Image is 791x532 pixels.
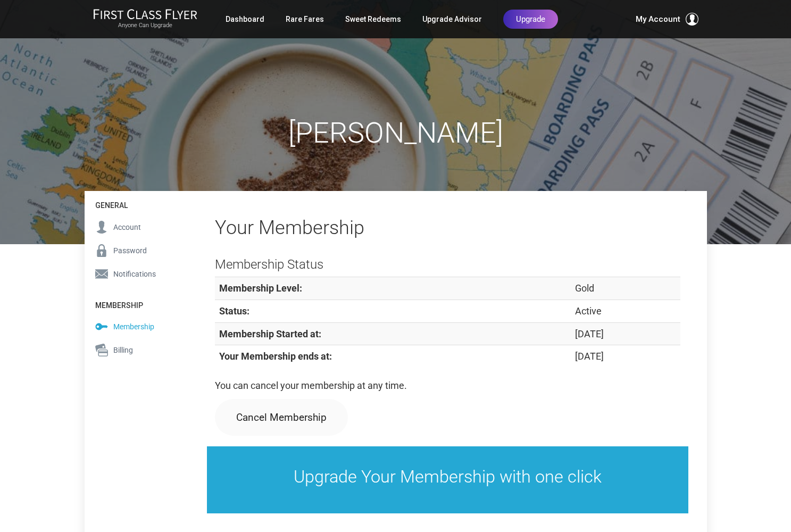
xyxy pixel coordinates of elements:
a: Billing [85,338,188,362]
a: Upgrade [503,10,558,29]
button: My Account [636,13,698,26]
span: Account [113,221,141,233]
a: Cancel Membership [215,399,348,436]
span: Password [113,245,147,256]
a: Password [85,239,188,262]
td: [DATE] [571,322,680,345]
h3: Membership Status [215,257,680,271]
p: You can cancel your membership at any time. [215,378,680,394]
td: Gold [571,277,680,300]
strong: Membership Level: [219,282,302,294]
span: Billing [113,344,133,356]
strong: Your Membership ends at: [219,351,332,362]
h4: Membership [85,291,188,315]
h3: Upgrade Your Membership with one click [228,468,667,487]
h2: Your Membership [215,218,680,239]
a: Upgrade Advisor [422,10,482,29]
h1: [PERSON_NAME] [85,117,707,148]
a: Account [85,215,188,239]
a: Dashboard [226,10,264,29]
a: First Class FlyerAnyone Can Upgrade [93,9,197,30]
a: Notifications [85,262,188,286]
img: First Class Flyer [93,9,197,20]
h4: General [85,191,188,215]
strong: Status: [219,305,249,317]
td: Active [571,300,680,323]
a: Sweet Redeems [345,10,401,29]
span: Notifications [113,268,156,280]
small: Anyone Can Upgrade [93,22,197,29]
a: Membership [85,315,188,338]
span: My Account [636,13,680,26]
strong: Membership Started at: [219,328,321,339]
a: Rare Fares [286,10,324,29]
td: [DATE] [571,345,680,368]
span: Membership [113,321,154,332]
